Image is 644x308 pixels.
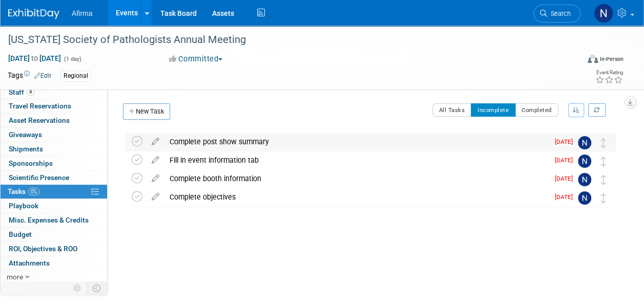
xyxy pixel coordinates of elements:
span: [DATE] [555,138,578,145]
div: In-Person [599,55,624,63]
a: edit [147,192,164,202]
img: Nicole Baughman [578,191,591,205]
a: ROI, Objectives & ROO [1,242,107,256]
i: Move task [601,138,606,148]
a: Staff4 [1,85,107,99]
span: Giveaways [9,130,42,139]
span: Staff [9,88,34,96]
span: to [30,54,39,62]
span: Budget [9,230,32,238]
button: Committed [165,54,226,64]
a: edit [147,137,164,146]
span: Asset Reservations [9,116,70,124]
div: Event Format [534,53,624,69]
td: Toggle Event Tabs [87,281,108,295]
span: more [7,273,23,281]
span: 0% [28,188,39,195]
div: [US_STATE] Society of Pathologists Annual Meeting [5,31,571,49]
button: Completed [515,103,558,117]
a: New Task [123,103,170,120]
td: Personalize Event Tab Strip [69,281,87,295]
button: All Tasks [432,103,472,117]
button: Incomplete [471,103,515,117]
a: Shipments [1,142,107,156]
a: more [1,270,107,284]
a: Playbook [1,199,107,213]
span: [DATE] [555,193,578,201]
img: Nicole Baughman [578,136,591,149]
span: Misc. Expenses & Credits [9,216,89,224]
span: [DATE] [DATE] [8,54,61,63]
span: (1 day) [63,56,81,62]
span: Afirma [72,9,92,17]
div: Complete booth information [164,170,549,187]
a: Edit [34,72,51,79]
span: ROI, Objectives & ROO [9,245,77,253]
a: Asset Reservations [1,114,107,127]
span: Search [547,10,571,17]
span: [DATE] [555,175,578,182]
a: Attachments [1,256,107,270]
div: Fill in event information tab [164,151,549,169]
a: Misc. Expenses & Credits [1,213,107,227]
div: Complete post show summary [164,133,549,150]
a: Travel Reservations [1,99,107,113]
span: Shipments [9,145,43,153]
span: Scientific Presence [9,173,69,182]
span: Travel Reservations [9,102,71,110]
span: Sponsorships [9,159,53,167]
a: Tasks0% [1,185,107,199]
span: [DATE] [555,157,578,164]
a: Scientific Presence [1,171,107,185]
img: Nicole Baughman [578,173,591,186]
a: Sponsorships [1,157,107,170]
div: Event Rating [595,70,623,75]
img: Nicole Baughman [594,4,613,23]
a: edit [147,156,164,165]
a: Budget [1,228,107,241]
span: 4 [27,88,34,96]
a: Giveaways [1,128,107,142]
a: Refresh [588,103,606,117]
span: Playbook [9,202,38,210]
div: Regional [60,71,91,81]
i: Move task [601,193,606,203]
img: Format-Inperson.png [588,55,598,63]
img: ExhibitDay [8,9,59,19]
a: Search [533,5,580,23]
img: Nicole Baughman [578,155,591,168]
span: Attachments [9,259,50,267]
a: edit [147,174,164,183]
div: Complete objectives [164,188,549,206]
span: Tasks [8,187,39,195]
i: Move task [601,175,606,185]
i: Move task [601,157,606,166]
td: Tags [8,70,51,82]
